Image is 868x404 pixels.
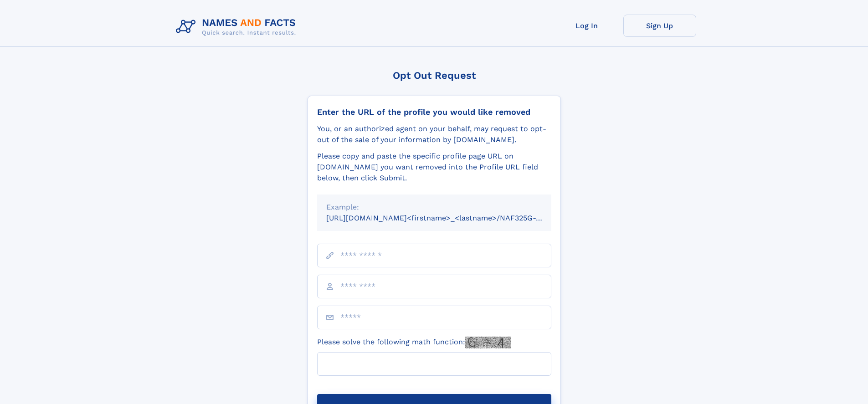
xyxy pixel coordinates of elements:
[308,70,561,81] div: Opt Out Request
[550,15,623,37] a: Log In
[317,151,551,184] div: Please copy and paste the specific profile page URL on [DOMAIN_NAME] you want removed into the Pr...
[623,15,696,37] a: Sign Up
[317,337,511,348] label: Please solve the following math function:
[317,123,551,145] div: You, or an authorized agent on your behalf, may request to opt-out of the sale of your informatio...
[172,15,303,39] img: Logo Names and Facts
[326,214,569,222] small: [URL][DOMAIN_NAME]<firstname>_<lastname>/NAF325G-xxxxxxxx
[317,107,551,117] div: Enter the URL of the profile you would like removed
[326,202,542,213] div: Example:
